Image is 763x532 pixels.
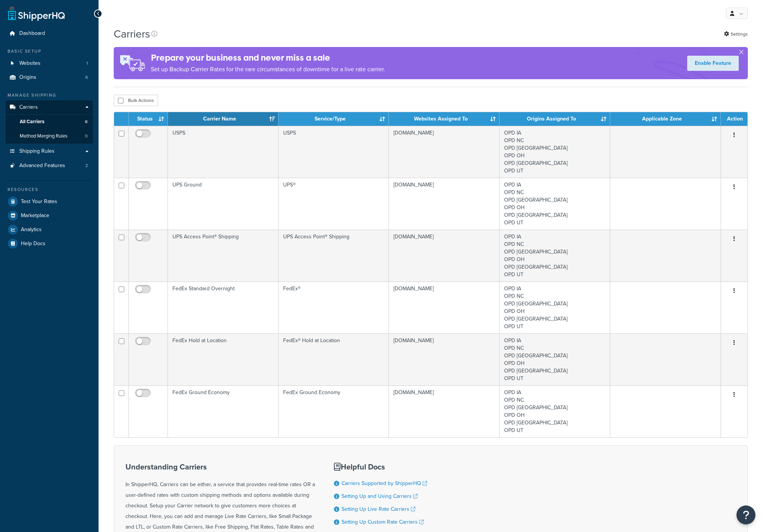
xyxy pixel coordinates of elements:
span: Analytics [21,227,42,233]
th: Websites Assigned To: activate to sort column ascending [389,112,500,126]
td: UPS Access Point® Shipping [279,230,389,282]
span: Help Docs [21,241,45,247]
td: UPS Access Point® Shipping [168,230,279,282]
th: Origins Assigned To: activate to sort column ascending [500,112,610,126]
th: Action [721,112,747,126]
a: Websites 1 [6,56,93,70]
td: FedEx Ground Economy [279,385,389,437]
button: Open Resource Center [736,505,755,524]
td: OPD IA OPD NC OPD [GEOGRAPHIC_DATA] OPD OH OPD [GEOGRAPHIC_DATA] OPD UT [500,282,610,333]
span: Carriers [19,104,38,111]
span: 2 [85,163,88,169]
a: Advanced Features 2 [6,159,93,173]
h1: Carriers [114,27,150,41]
div: Manage Shipping [6,92,93,99]
a: Setting Up Custom Rate Carriers [342,518,424,526]
th: Status: activate to sort column ascending [129,112,168,126]
td: USPS [168,126,279,178]
span: Advanced Features [19,163,65,169]
td: [DOMAIN_NAME] [389,282,500,333]
th: Carrier Name: activate to sort column ascending [168,112,279,126]
td: FedEx® [279,282,389,333]
span: 6 [85,74,88,81]
td: OPD IA OPD NC OPD [GEOGRAPHIC_DATA] OPD OH OPD [GEOGRAPHIC_DATA] OPD UT [500,333,610,385]
td: FedEx Standard Overnight [168,282,279,333]
a: Setting Up and Using Carriers [342,492,418,500]
span: Marketplace [21,213,49,219]
span: 0 [85,133,88,139]
a: Method Merging Rules 0 [6,129,93,143]
a: Enable Feature [687,56,739,71]
span: Websites [19,60,41,67]
td: [DOMAIN_NAME] [389,126,500,178]
a: Carriers [6,100,93,114]
td: OPD IA OPD NC OPD [GEOGRAPHIC_DATA] OPD OH OPD [GEOGRAPHIC_DATA] OPD UT [500,126,610,178]
img: ad-rules-rateshop-fe6ec290ccb7230408bd80ed9643f0289d75e0ffd9eb532fc0e269fcd187b520.png [114,47,151,79]
p: Set up Backup Carrier Rates for the rare circumstances of downtime for a live rate carrier. [151,64,385,75]
h4: Prepare your business and never miss a sale [151,52,385,64]
span: Origins [19,74,36,81]
a: Analytics [6,223,93,236]
td: UPS Ground [168,178,279,230]
li: Origins [6,70,93,84]
a: Dashboard [6,27,93,41]
h3: Helpful Docs [334,463,433,471]
span: Method Merging Rules [20,133,67,139]
td: UPS® [279,178,389,230]
a: Setting Up Live Rate Carriers [342,505,415,513]
a: Origins 6 [6,70,93,84]
td: OPD IA OPD NC OPD [GEOGRAPHIC_DATA] OPD OH OPD [GEOGRAPHIC_DATA] OPD UT [500,230,610,282]
td: OPD IA OPD NC OPD [GEOGRAPHIC_DATA] OPD OH OPD [GEOGRAPHIC_DATA] OPD UT [500,178,610,230]
a: ShipperHQ Home [8,6,65,21]
span: Test Your Rates [21,199,57,205]
td: OPD IA OPD NC OPD [GEOGRAPHIC_DATA] OPD OH OPD [GEOGRAPHIC_DATA] OPD UT [500,385,610,437]
button: Bulk Actions [114,95,158,106]
span: Shipping Rules [19,148,55,155]
a: Help Docs [6,237,93,250]
a: Carriers Supported by ShipperHQ [342,479,427,487]
a: All Carriers 6 [6,115,93,129]
td: FedEx Hold at Location [168,333,279,385]
td: [DOMAIN_NAME] [389,178,500,230]
div: Resources [6,186,93,193]
th: Service/Type: activate to sort column ascending [279,112,389,126]
td: FedEx Ground Economy [168,385,279,437]
li: Method Merging Rules [6,129,93,143]
a: Settings [724,29,748,39]
th: Applicable Zone: activate to sort column ascending [610,112,721,126]
span: 1 [86,60,88,67]
li: Websites [6,56,93,70]
span: Dashboard [19,30,45,37]
td: USPS [279,126,389,178]
td: [DOMAIN_NAME] [389,230,500,282]
td: [DOMAIN_NAME] [389,385,500,437]
li: Advanced Features [6,159,93,173]
td: [DOMAIN_NAME] [389,333,500,385]
div: Basic Setup [6,48,93,55]
h3: Understanding Carriers [125,463,315,471]
td: FedEx® Hold at Location [279,333,389,385]
a: Shipping Rules [6,144,93,158]
span: All Carriers [20,119,44,125]
a: Test Your Rates [6,195,93,208]
li: All Carriers [6,115,93,129]
a: Marketplace [6,209,93,222]
span: 6 [85,119,88,125]
li: Carriers [6,100,93,144]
